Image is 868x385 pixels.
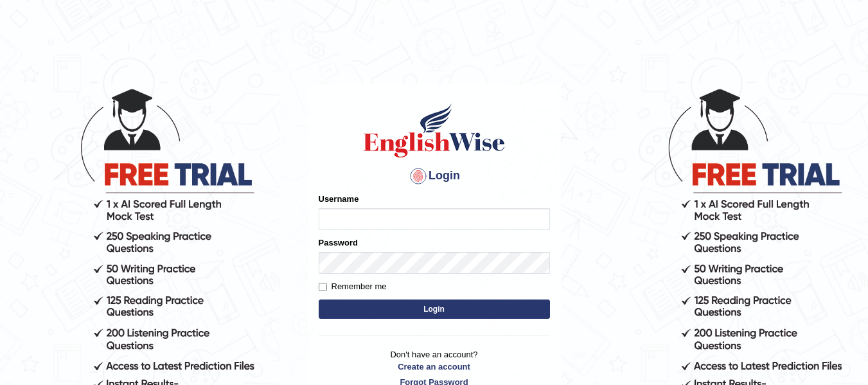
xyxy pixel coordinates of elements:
label: Remember me [319,280,387,293]
label: Password [319,237,358,249]
h4: Login [319,166,550,186]
a: Create an account [319,361,550,373]
input: Remember me [319,283,327,291]
img: Logo of English Wise sign in for intelligent practice with AI [361,102,508,159]
label: Username [319,193,359,205]
button: Login [319,300,550,319]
